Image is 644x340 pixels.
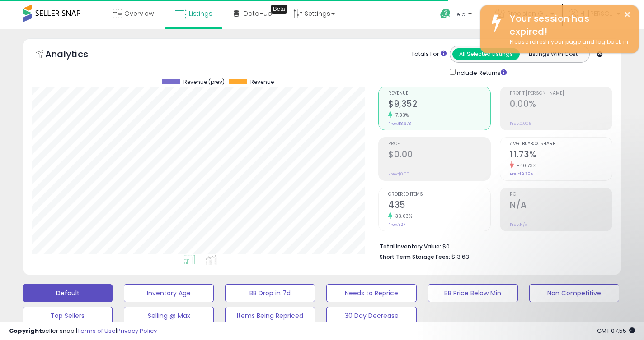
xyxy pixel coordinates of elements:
button: 30 Day Decrease [326,307,416,325]
span: Avg. Buybox Share [510,142,612,147]
i: Get Help [440,8,451,19]
button: Items Being Repriced [225,307,315,325]
small: Prev: $8,673 [388,121,411,126]
small: Prev: $0.00 [388,171,409,177]
div: Your session has expired! [503,12,632,38]
button: BB Drop in 7d [225,284,315,302]
small: Prev: 0.00% [510,121,531,126]
div: Totals For [411,50,447,59]
h2: N/A [510,200,612,212]
button: × [624,9,631,20]
li: $0 [380,240,606,251]
small: -40.73% [514,162,536,169]
div: Include Returns [443,67,517,78]
h2: $0.00 [388,149,490,161]
span: Help [453,10,465,18]
h2: 0.00% [510,99,612,111]
a: Privacy Policy [117,326,157,335]
button: Needs to Reprice [326,284,416,302]
button: Default [23,284,113,302]
div: Tooltip anchor [271,5,287,14]
span: Ordered Items [388,192,490,197]
small: 33.03% [392,213,412,220]
span: ROI [510,192,612,197]
h2: 435 [388,200,490,212]
a: Help [433,1,481,29]
span: Listings [189,9,212,18]
strong: Copyright [9,326,42,335]
span: DataHub [244,9,272,18]
button: BB Price Below Min [428,284,518,302]
b: Short Term Storage Fees: [380,253,450,261]
span: Revenue [250,79,274,85]
button: Selling @ Max [124,307,214,325]
small: 7.83% [392,112,409,119]
div: Please refresh your page and log back in [503,38,632,46]
h2: $9,352 [388,99,490,111]
small: Prev: 327 [388,222,405,227]
button: Listings With Cost [519,48,587,60]
b: Total Inventory Value: [380,243,441,250]
button: All Selected Listings [452,48,520,60]
span: Revenue [388,91,490,96]
a: Terms of Use [77,326,116,335]
span: $13.63 [451,253,469,261]
span: Revenue (prev) [183,79,225,85]
small: Prev: N/A [510,222,527,227]
button: Inventory Age [124,284,214,302]
span: Profit [388,142,490,147]
h2: 11.73% [510,149,612,161]
div: seller snap | | [9,327,157,335]
span: Overview [124,9,154,18]
small: Prev: 19.79% [510,171,533,177]
span: Profit [PERSON_NAME] [510,91,612,96]
button: Top Sellers [23,307,113,325]
h5: Analytics [45,48,106,63]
